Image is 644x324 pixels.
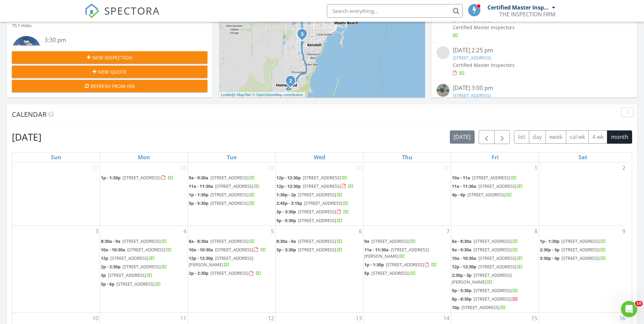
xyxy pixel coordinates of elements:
a: 9a - 9:30a [STREET_ADDRESS] [189,174,275,182]
span: [STREET_ADDRESS] [298,192,336,198]
div: Refresh from ISN [17,83,202,90]
a: Saturday [577,152,589,162]
img: streetview [437,46,449,59]
span: [STREET_ADDRESS] [474,247,512,253]
span: [STREET_ADDRESS] [210,238,249,244]
a: 8a - 8:30a [STREET_ADDRESS] [189,237,275,246]
span: [STREET_ADDRESS] [298,238,336,244]
span: [STREET_ADDRESS] [371,238,409,244]
span: 1p - 1:30p [364,262,384,268]
span: [STREET_ADDRESS] [123,264,161,270]
td: Go to August 6, 2025 [276,226,364,313]
a: 12p [STREET_ADDRESS] [101,255,155,261]
a: 1p - 1:30p [STREET_ADDRESS] [540,237,626,246]
a: Go to July 31, 2025 [442,162,451,173]
span: 5p - 6p [101,281,114,287]
span: 12p - 12:30p [276,183,301,189]
a: 10a - 10:30a [STREET_ADDRESS] [101,247,172,253]
span: [STREET_ADDRESS] [474,238,512,244]
span: [STREET_ADDRESS] [298,217,336,223]
span: [STREET_ADDRESS] [304,200,342,206]
button: month [607,130,632,144]
a: 3p [STREET_ADDRESS] [101,272,152,278]
span: 9a - 9:30a [452,247,472,253]
span: [STREET_ADDRESS] [215,247,253,253]
span: 2:30p - 3p [452,272,472,278]
span: [STREET_ADDRESS] [108,272,146,278]
a: Go to July 30, 2025 [354,162,363,173]
img: streetview [12,36,41,65]
span: [STREET_ADDRESS] [127,247,165,253]
button: New Inspection [12,51,207,64]
a: 12p - 12:30p [STREET_ADDRESS] [452,264,523,270]
span: New Quote [98,68,127,75]
a: 10p [STREET_ADDRESS] [452,304,506,310]
a: Go to August 4, 2025 [182,226,188,237]
span: 8:30a - 9a [276,238,296,244]
div: [DATE] 2:25 pm [453,46,616,55]
button: 4 wk [588,130,607,144]
span: [STREET_ADDRESS] [210,270,249,276]
span: Certified Master Inspectors [453,24,515,31]
span: [STREET_ADDRESS] [386,262,424,268]
h2: [DATE] [12,130,41,144]
a: 3p - 3:30p [STREET_ADDRESS] [276,246,363,254]
a: 1p - 1:30p [STREET_ADDRESS] [189,192,255,198]
a: 2:30p - 3p [STREET_ADDRESS] [540,247,606,253]
a: 2p - 2:30p [STREET_ADDRESS] [189,270,261,276]
a: 8p - 8:30p [STREET_ADDRESS] [452,296,518,302]
button: Previous month [479,130,495,144]
td: Go to July 28, 2025 [100,162,188,226]
a: 8:30a - 9a [STREET_ADDRESS] [276,238,343,244]
a: 11a - 11:30a [STREET_ADDRESS][PERSON_NAME] [364,246,450,260]
span: 8p - 8:30p [452,296,472,302]
a: 2:45p - 3:15p [STREET_ADDRESS] [276,200,349,206]
div: [DATE] 3:00 pm [453,84,616,92]
a: 10a - 10:30a [STREET_ADDRESS] [189,246,275,254]
a: 3:30 pm [STREET_ADDRESS] Certified Master Inspectors 32 minutes drive time 23.2 miles [12,36,207,80]
a: 12p [STREET_ADDRESS] [101,254,187,263]
a: Tuesday [225,152,238,162]
button: Refresh from ISN [12,80,207,92]
a: [DATE] 3:00 pm [STREET_ADDRESS] Certified Master Inspectors [437,84,632,114]
a: 5p - 5:30p [STREET_ADDRESS] [452,287,538,295]
span: 1p - 1:30p [540,238,559,244]
a: 2:30p - 3p [STREET_ADDRESS] [540,246,626,254]
a: 9a - 9:30a [STREET_ADDRESS] [452,247,518,253]
i: 2 [289,79,292,84]
td: Go to July 29, 2025 [188,162,276,226]
a: [STREET_ADDRESS] [453,92,491,98]
span: [STREET_ADDRESS] [116,281,154,287]
a: 9a [STREET_ADDRESS] [364,238,416,244]
a: 1:30p - 2p [STREET_ADDRESS] [276,192,343,198]
a: 9a - 9:30a [STREET_ADDRESS] [189,175,255,181]
img: The Best Home Inspection Software - Spectora [85,3,99,18]
a: 10a - 11a [STREET_ADDRESS] [452,174,538,182]
a: © OpenStreetMap contributors [253,93,303,97]
button: Next month [494,130,510,144]
span: 10a - 11a [452,175,470,181]
span: [STREET_ADDRESS] [210,192,249,198]
span: Calendar [12,110,47,119]
button: New Quote [12,66,207,78]
a: 8:30a - 9a [STREET_ADDRESS] [101,238,167,244]
a: 11a - 11:30a [STREET_ADDRESS][PERSON_NAME] [364,247,429,259]
span: 8a - 8:30a [452,238,472,244]
a: 9a - 9:30a [STREET_ADDRESS] [452,246,538,254]
span: [STREET_ADDRESS] [210,175,249,181]
a: Go to August 6, 2025 [357,226,363,237]
div: 3:30 pm [44,36,191,44]
a: 10a - 10:30a [STREET_ADDRESS] [101,246,187,254]
a: 3p - 3:30p [STREET_ADDRESS] [276,209,349,215]
a: 10a - 10:30a [STREET_ADDRESS] [452,254,538,263]
a: Go to August 16, 2025 [618,313,627,324]
button: cal wk [566,130,589,144]
span: 9a [364,238,369,244]
iframe: Intercom live chat [621,301,637,317]
span: 11a - 11:30a [189,183,213,189]
span: [STREET_ADDRESS] [467,192,505,198]
span: [STREET_ADDRESS] [562,247,600,253]
a: 1p - 1:30p [STREET_ADDRESS] [189,191,275,199]
td: Go to July 31, 2025 [363,162,451,226]
span: [STREET_ADDRESS] [303,183,341,189]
